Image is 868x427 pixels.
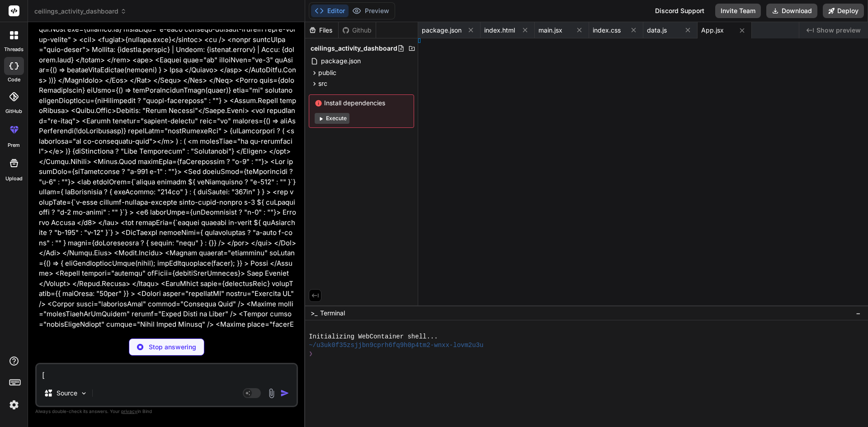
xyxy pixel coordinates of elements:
[320,309,345,318] span: Terminal
[34,7,127,16] span: ceilings_activity_dashboard
[311,309,317,318] span: >_
[484,26,515,35] span: index.html
[266,388,277,399] img: attachment
[538,26,562,35] span: main.jsx
[4,46,24,53] label: threads
[309,350,313,358] span: ❯
[6,397,22,413] img: settings
[309,333,438,341] span: Initializing WebContainer shell...
[315,113,349,124] button: Execute
[715,4,761,18] button: Invite Team
[766,4,817,18] button: Download
[8,76,20,84] label: code
[5,108,22,115] label: GitHub
[320,56,362,66] span: package.json
[823,4,864,18] button: Deploy
[315,99,408,108] span: Install dependencies
[422,26,462,35] span: package.json
[311,44,397,53] span: ceilings_activity_dashboard
[339,26,376,35] div: Github
[816,26,861,35] span: Show preview
[701,26,724,35] span: App.jsx
[349,5,393,17] button: Preview
[318,68,336,77] span: public
[8,141,20,149] label: prem
[650,4,710,18] div: Discord Support
[305,26,338,35] div: Files
[35,407,298,416] p: Always double-check its answers. Your in Bind
[856,309,861,318] span: −
[121,408,137,414] span: privacy
[311,5,349,17] button: Editor
[309,341,483,350] span: ~/u3uk0f35zsjjbn9cprh6fq9h0p4tm2-wnxx-lovm2u3u
[5,175,23,183] label: Upload
[854,306,863,320] button: −
[149,343,196,352] p: Stop answering
[280,389,289,398] img: icon
[57,389,77,398] p: Source
[80,389,88,397] img: Pick Models
[593,26,621,35] span: index.css
[647,26,667,35] span: data.js
[318,79,327,88] span: src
